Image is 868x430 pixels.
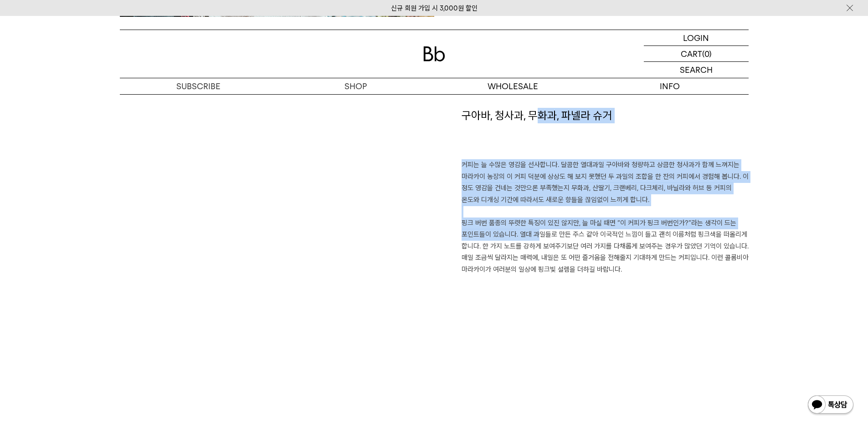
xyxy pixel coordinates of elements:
[462,108,749,160] h1: 구아바, 청사과, 무화과, 파넬라 슈거
[683,30,709,46] p: LOGIN
[644,30,749,46] a: LOGIN
[591,78,749,94] p: INFO
[120,78,277,94] a: SUBSCRIBE
[680,62,713,78] p: SEARCH
[681,46,702,61] p: CART
[391,4,478,12] a: 신규 회원 가입 시 3,000원 할인
[277,78,434,94] a: SHOP
[434,78,591,94] p: WHOLESALE
[423,46,445,61] img: 로고
[644,46,749,62] a: CART (0)
[807,395,854,416] img: 카카오톡 채널 1:1 채팅 버튼
[462,159,749,275] p: 커피는 늘 수많은 영감을 선사합니다. 달콤한 열대과일 구아바와 청량하고 상큼한 청사과가 함께 느껴지는 마라카이 농장의 이 커피 덕분에 상상도 해 보지 못했던 두 과일의 조합을...
[702,46,712,61] p: (0)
